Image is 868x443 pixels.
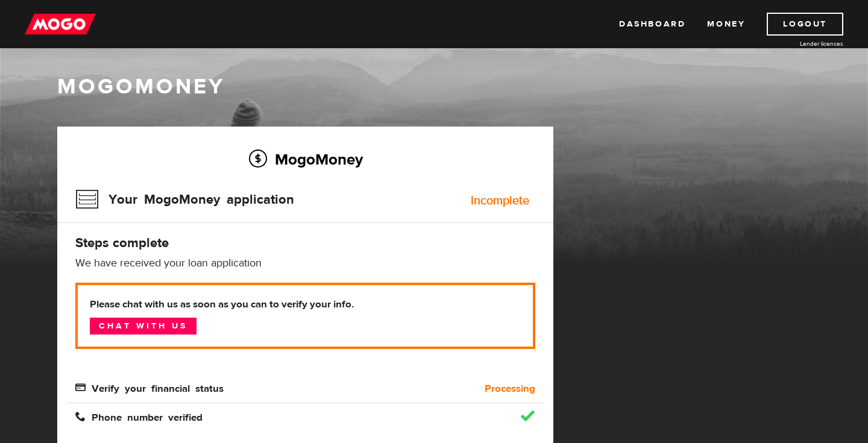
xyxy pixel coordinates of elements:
b: Processing [485,382,535,396]
h3: Your MogoMoney application [75,184,294,215]
span: Verify your financial status [75,382,224,392]
a: Lender licences [753,39,843,48]
a: Money [707,13,745,36]
h2: MogoMoney [75,146,535,172]
a: Chat with us [90,318,197,335]
span: Phone number verified [75,411,203,421]
h1: MogoMoney [57,74,811,99]
img: mogo_logo-11ee424be714fa7cbb0f0f49df9e16ec.png [25,13,96,36]
div: Incomplete [471,195,529,207]
a: Dashboard [619,13,685,36]
b: Please chat with us as soon as you can to verify your info. [90,297,521,312]
h4: Steps complete [75,234,535,251]
p: We have received your loan application [75,256,535,271]
iframe: LiveChat chat widget [627,163,868,443]
a: Logout [767,13,843,36]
